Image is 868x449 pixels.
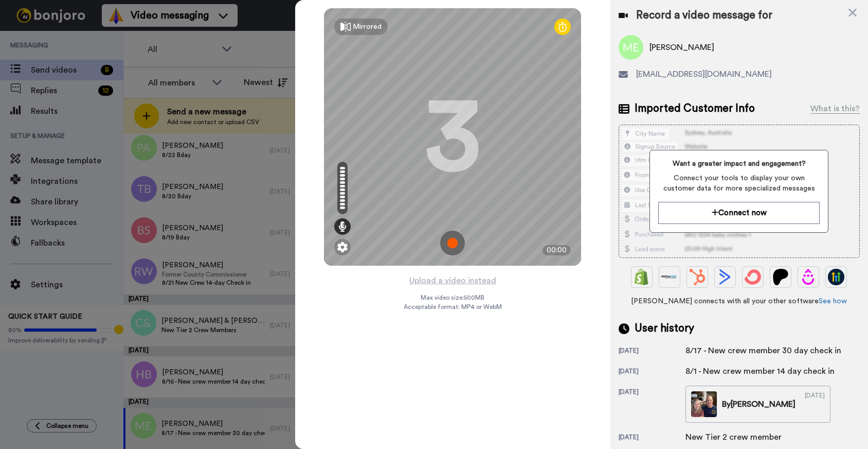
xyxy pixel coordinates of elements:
[406,274,499,287] button: Upload a video instead
[421,293,484,302] span: Max video size: 500 MB
[658,159,820,169] span: Want a greater impact and engagement?
[800,269,817,285] img: Drip
[685,365,835,377] div: 8/1 - New crew member 14 day check in
[337,242,348,252] img: ic_gear.svg
[619,296,860,306] span: [PERSON_NAME] connects with all your other software
[619,367,685,377] div: [DATE]
[805,391,825,417] div: [DATE]
[619,388,685,423] div: [DATE]
[619,347,685,357] div: [DATE]
[658,173,820,194] span: Connect your tools to display your own customer data for more specialized messages
[745,269,761,285] img: ConvertKit
[635,101,755,116] span: Imported Customer Info
[810,102,860,115] div: What is this?
[722,398,795,410] div: By [PERSON_NAME]
[685,431,782,443] div: New Tier 2 crew member
[404,303,502,311] span: Acceptable format: MP4 or WebM
[685,344,841,357] div: 8/17 - New crew member 30 day check in
[658,202,820,224] button: Connect now
[424,98,481,176] div: 3
[691,391,717,417] img: 7af88c2a-6f93-4ad0-8829-9aa6a8c80bc8-thumb.jpg
[685,386,830,423] a: By[PERSON_NAME][DATE]
[772,269,789,285] img: Patreon
[619,433,685,443] div: [DATE]
[635,321,694,336] span: User history
[542,245,571,255] div: 00:00
[661,269,678,285] img: Ontraport
[636,68,772,80] span: [EMAIL_ADDRESS][DOMAIN_NAME]
[634,269,650,285] img: Shopify
[717,269,733,285] img: ActiveCampaign
[819,298,847,305] a: See how
[828,269,844,285] img: GoHighLevel
[689,269,706,285] img: Hubspot
[440,231,465,255] img: ic_record_start.svg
